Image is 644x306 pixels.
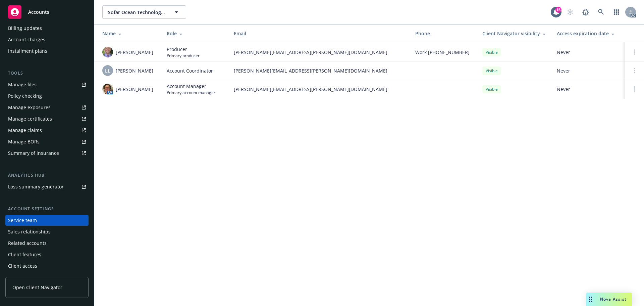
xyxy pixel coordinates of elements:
div: Manage certificates [8,114,52,124]
div: Client access [8,261,37,271]
div: Sales relationships [8,226,51,237]
a: Manage files [5,79,89,90]
span: [PERSON_NAME] [116,86,153,93]
a: Service team [5,215,89,226]
a: Client features [5,249,89,260]
a: Account charges [5,34,89,45]
div: Policy checking [8,91,42,101]
a: Manage exposures [5,102,89,113]
button: Nova Assist [586,293,632,306]
span: Work [PHONE_NUMBER] [415,49,470,56]
div: Phone [415,30,472,37]
div: Service team [8,215,37,226]
img: photo [102,47,113,57]
a: Installment plans [5,46,89,56]
div: Summary of insurance [8,148,59,159]
div: Installment plans [8,46,47,56]
span: Producer [167,46,200,53]
a: Loss summary generator [5,181,89,192]
a: Report a Bug [579,5,592,19]
a: Accounts [5,3,89,21]
a: Search [594,5,608,19]
div: Tools [5,70,89,77]
a: Sales relationships [5,226,89,237]
span: [PERSON_NAME] [116,67,153,74]
div: Manage BORs [8,136,40,147]
div: Name [102,30,156,37]
div: Manage files [8,79,37,90]
div: Role [167,30,223,37]
span: Account Manager [167,83,215,90]
img: photo [102,84,113,94]
span: Account Coordinator [167,67,213,74]
div: Loss summary generator [8,181,64,192]
div: Account charges [8,34,45,45]
a: Summary of insurance [5,148,89,159]
a: Switch app [610,5,623,19]
div: Access expiration date [557,30,620,37]
span: [PERSON_NAME][EMAIL_ADDRESS][PERSON_NAME][DOMAIN_NAME] [234,86,405,93]
span: LL [105,67,110,74]
div: Client features [8,249,41,260]
div: Email [234,30,405,37]
div: Visible [482,85,501,93]
span: Never [557,49,620,56]
a: Manage certificates [5,114,89,124]
div: Related accounts [8,238,47,249]
span: [PERSON_NAME] [116,49,153,56]
div: Billing updates [8,23,42,34]
a: Billing updates [5,23,89,34]
a: Policy checking [5,91,89,101]
div: Manage claims [8,125,42,136]
span: Never [557,67,620,74]
span: Primary producer [167,53,200,58]
span: Accounts [28,9,49,15]
span: [PERSON_NAME][EMAIL_ADDRESS][PERSON_NAME][DOMAIN_NAME] [234,67,405,74]
a: Related accounts [5,238,89,249]
div: Drag to move [586,293,595,306]
div: Account settings [5,206,89,212]
div: 15 [555,7,561,13]
div: Visible [482,67,501,75]
a: Start snowing [563,5,577,19]
span: [PERSON_NAME][EMAIL_ADDRESS][PERSON_NAME][DOMAIN_NAME] [234,49,405,56]
div: Visible [482,48,501,56]
a: Client access [5,261,89,271]
span: Open Client Navigator [12,284,62,291]
a: Manage BORs [5,136,89,147]
a: Manage claims [5,125,89,136]
span: Never [557,86,620,93]
span: Sofar Ocean Technologies, Inc. [108,9,166,16]
div: Analytics hub [5,172,89,179]
div: Client Navigator visibility [482,30,546,37]
span: Nova Assist [600,296,627,302]
span: Primary account manager [167,90,215,95]
button: Sofar Ocean Technologies, Inc. [102,5,186,19]
div: Manage exposures [8,102,51,113]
